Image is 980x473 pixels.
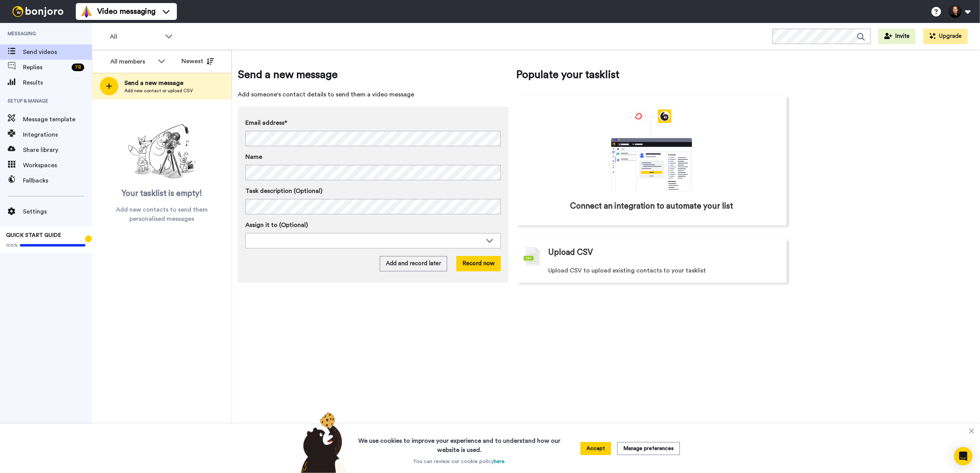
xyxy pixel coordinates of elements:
span: Add new contact or upload CSV [124,88,193,94]
span: Connect an integration to automate your list [570,201,733,212]
h3: We use cookies to improve your experience and to understand how our website is used. [351,432,568,455]
button: Accept [580,442,611,455]
img: bear-with-cookie.png [294,412,351,473]
span: Add someone's contact details to send them a video message [238,90,508,99]
span: Replies [23,63,69,72]
label: Task description (Optional) [245,186,501,196]
button: Record now [456,256,501,271]
span: Send videos [23,47,92,57]
span: Your tasklist is empty! [122,188,202,199]
span: Results [23,78,92,87]
span: Video messaging [97,6,155,17]
span: 100% [6,242,18,248]
div: All members [110,57,154,66]
img: vm-color.svg [80,5,93,18]
img: csv-grey.png [524,247,541,266]
span: Share library [23,145,92,155]
span: All [110,32,161,41]
span: Settings [23,207,92,216]
span: Name [245,152,262,161]
button: Invite [878,29,916,44]
span: Send a new message [238,67,508,82]
button: Add and record later [380,256,447,271]
img: bj-logo-header-white.svg [9,6,67,17]
label: Email address* [245,118,501,127]
div: Tooltip anchor [85,235,92,242]
div: animation [594,109,709,193]
span: Populate your tasklist [516,67,787,82]
button: Manage preferences [617,442,680,455]
span: Message template [23,115,92,124]
span: Send a new message [124,78,193,88]
div: 78 [72,64,84,71]
span: Upload CSV [548,247,593,258]
span: Add new contacts to send them personalised messages [103,205,220,223]
button: Upgrade [923,29,968,44]
span: Workspaces [23,161,92,170]
img: ready-set-action.png [124,121,200,182]
button: Newest [176,54,220,69]
span: Upload CSV to upload existing contacts to your tasklist [548,266,706,275]
a: here [494,459,505,464]
span: Fallbacks [23,176,92,185]
span: QUICK START GUIDE [6,233,61,238]
label: Assign it to (Optional) [245,220,501,230]
div: Open Intercom Messenger [954,447,972,465]
p: You can review our cookie policy . [413,458,506,465]
span: Integrations [23,130,92,139]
